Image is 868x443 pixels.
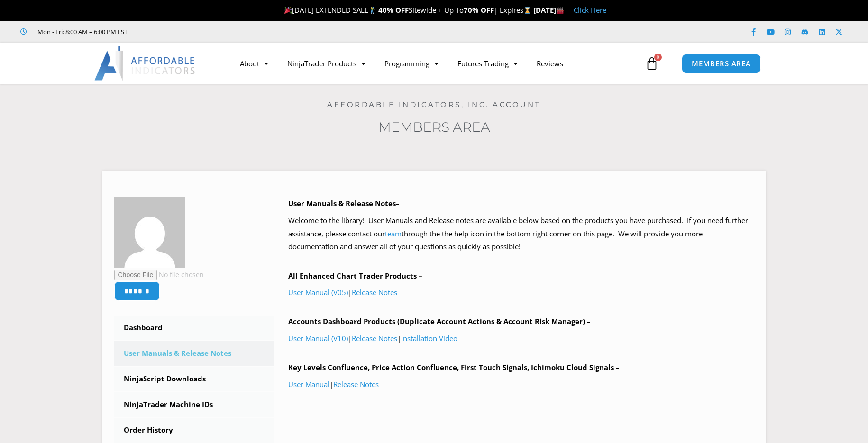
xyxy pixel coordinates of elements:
a: Programming [375,53,448,74]
a: User Manual (V05) [288,288,348,297]
a: Click Here [574,5,606,15]
b: Key Levels Confluence, Price Action Confluence, First Touch Signals, Ichimoku Cloud Signals – [288,362,620,372]
nav: Menu [230,53,643,74]
a: Release Notes [352,334,397,343]
a: Order History [114,418,274,443]
strong: 70% OFF [464,5,494,15]
img: LogoAI | Affordable Indicators – NinjaTrader [94,46,196,81]
p: | [288,378,754,391]
a: Reviews [527,53,573,74]
a: Dashboard [114,316,274,340]
a: Affordable Indicators, Inc. Account [327,100,541,109]
a: NinjaScript Downloads [114,367,274,391]
strong: [DATE] [533,5,564,15]
a: User Manual [288,380,329,389]
img: 🏭 [557,7,564,14]
p: | [288,286,754,299]
p: Welcome to the library! User Manuals and Release notes are available below based on the products ... [288,214,754,254]
a: 0 [631,50,673,77]
b: User Manuals & Release Notes– [288,199,400,208]
a: team [385,229,402,238]
img: ⌛ [524,7,531,14]
img: b815e2aeb0e08bc03ea460382ae0ca223a9203a4ba2502b8132a8ba5cc05fd50 [114,197,185,268]
a: NinjaTrader Machine IDs [114,392,274,417]
b: All Enhanced Chart Trader Products – [288,271,422,280]
a: Futures Trading [448,53,527,74]
a: User Manual (V10) [288,334,348,343]
a: MEMBERS AREA [682,54,761,73]
img: 🏌️‍♂️ [369,7,376,14]
a: Release Notes [352,288,397,297]
a: Release Notes [333,380,379,389]
span: [DATE] EXTENDED SALE Sitewide + Up To | Expires [282,5,533,15]
a: NinjaTrader Products [278,53,375,74]
a: User Manuals & Release Notes [114,341,274,366]
a: Members Area [378,119,490,135]
span: Mon - Fri: 8:00 AM – 6:00 PM EST [35,26,128,37]
p: | | [288,332,754,345]
a: About [230,53,278,74]
span: MEMBERS AREA [692,60,751,67]
img: 🎉 [284,7,292,14]
span: 0 [654,54,662,61]
strong: 40% OFF [378,5,409,15]
iframe: Customer reviews powered by Trustpilot [141,27,283,36]
a: Installation Video [401,334,457,343]
b: Accounts Dashboard Products (Duplicate Account Actions & Account Risk Manager) – [288,316,591,326]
